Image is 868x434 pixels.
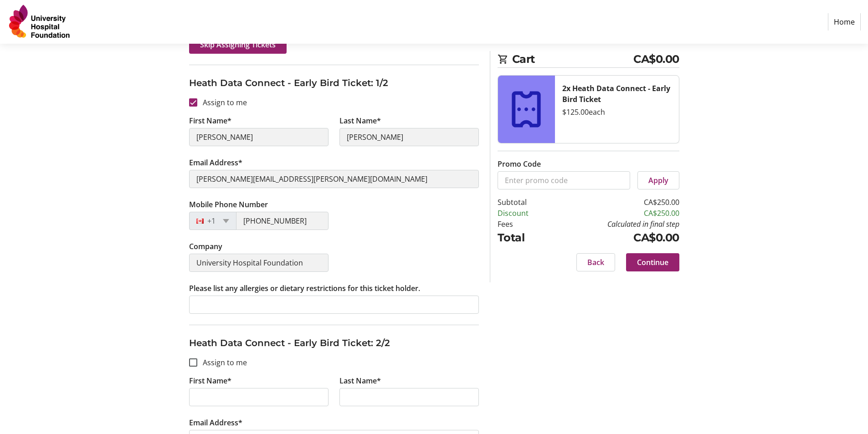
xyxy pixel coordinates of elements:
td: CA$250.00 [552,197,679,208]
label: Please list any allergies or dietary restrictions for this ticket holder. [189,283,420,294]
button: Skip Assigning Tickets [189,36,287,54]
label: Email Address* [189,417,242,428]
label: Assign to me [197,357,247,368]
label: Email Address* [189,157,242,168]
strong: 2x Heath Data Connect - Early Bird Ticket [562,83,670,104]
td: Calculated in final step [552,219,679,230]
span: Cart [512,51,634,67]
td: Total [498,230,552,246]
label: Assign to me [197,97,247,108]
label: Company [189,241,222,252]
label: First Name* [189,375,231,386]
label: Last Name* [339,375,381,386]
input: (506) 234-5678 [236,212,329,230]
label: Mobile Phone Number [189,199,268,210]
td: Subtotal [498,197,552,208]
h3: Heath Data Connect - Early Bird Ticket: 1/2 [189,76,479,90]
button: Apply [637,171,679,189]
td: Fees [498,219,552,230]
label: Promo Code [498,158,541,169]
h3: Heath Data Connect - Early Bird Ticket: 2/2 [189,336,479,350]
a: Home [828,13,861,31]
button: Back [576,253,615,271]
span: CA$0.00 [633,51,679,67]
img: University Hospital Foundation's Logo [7,4,72,40]
span: Back [587,257,604,268]
input: Enter promo code [498,171,630,189]
button: Continue [626,253,679,271]
td: CA$250.00 [552,208,679,219]
span: Continue [637,257,668,268]
span: Apply [648,175,668,186]
label: Last Name* [339,115,381,126]
span: Skip Assigning Tickets [200,39,276,50]
label: First Name* [189,115,231,126]
div: $125.00 each [562,107,672,117]
td: CA$0.00 [552,230,679,246]
td: Discount [498,208,552,219]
